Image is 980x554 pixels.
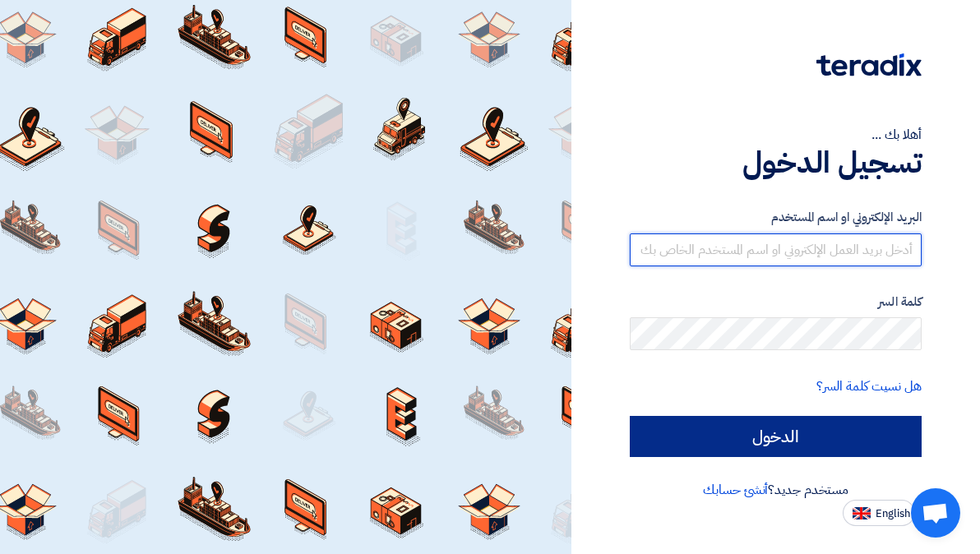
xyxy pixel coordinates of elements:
a: هل نسيت كلمة السر؟ [816,376,922,396]
div: مستخدم جديد؟ [630,480,922,500]
label: البريد الإلكتروني او اسم المستخدم [630,208,922,227]
h1: تسجيل الدخول [630,145,922,181]
span: English [876,508,910,519]
div: Open chat [911,488,960,538]
input: أدخل بريد العمل الإلكتروني او اسم المستخدم الخاص بك ... [630,233,922,266]
img: Teradix logo [816,53,922,76]
a: أنشئ حسابك [703,480,768,500]
div: أهلا بك ... [630,125,922,145]
label: كلمة السر [630,293,922,312]
button: English [843,500,915,526]
img: en-US.png [853,507,871,519]
input: الدخول [630,416,922,457]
